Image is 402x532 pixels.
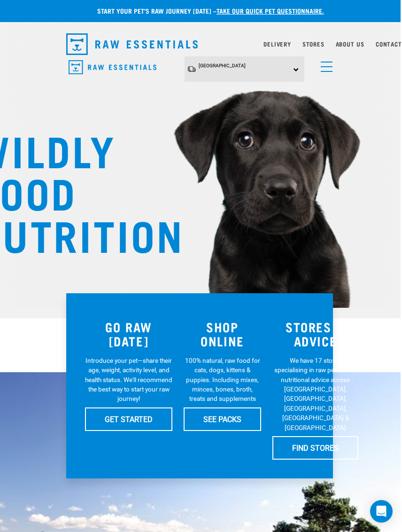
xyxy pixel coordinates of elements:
[184,407,261,431] a: SEE PACKS
[66,33,198,55] img: Raw Essentials Logo
[85,356,172,404] p: Introduce your pet—share their age, weight, activity level, and health status. We'll recommend th...
[85,320,172,348] h3: GO RAW [DATE]
[199,63,246,68] span: [GEOGRAPHIC_DATA]
[376,42,402,46] a: Contact
[59,30,340,59] nav: dropdown navigation
[272,356,358,432] p: We have 17 stores specialising in raw pet food & nutritional advice across [GEOGRAPHIC_DATA], [GE...
[336,42,364,46] a: About Us
[187,65,196,73] img: van-moving.png
[316,56,333,73] a: menu
[216,9,324,12] a: take our quick pet questionnaire.
[184,356,261,404] p: 100% natural, raw food for cats, dogs, kittens & puppies. Including mixes, minces, bones, broth, ...
[302,42,325,46] a: Stores
[69,60,156,75] img: Raw Essentials Logo
[263,42,291,46] a: Delivery
[85,407,172,431] a: GET STARTED
[272,320,358,348] h3: STORES & ADVICE
[184,320,261,348] h3: SHOP ONLINE
[272,436,358,460] a: FIND STORES
[370,500,393,523] div: Open Intercom Messenger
